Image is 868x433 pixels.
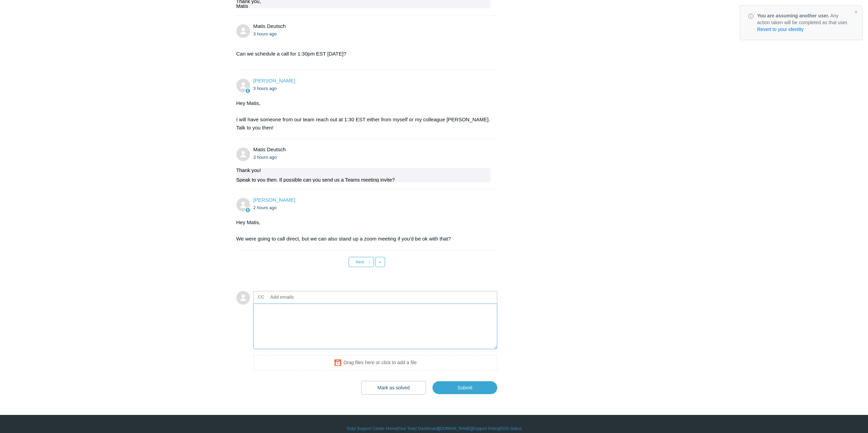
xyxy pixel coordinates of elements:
p: Can we schedule a call for 1:30pm EST [DATE]? [236,50,491,58]
time: 08/22/2025, 11:37 [253,86,277,91]
div: Speak to you then. If possible can you send us a Teams meeting invite? [236,177,491,182]
div: Close [851,7,861,17]
input: Add emails [268,292,341,302]
a: [PERSON_NAME] [253,197,295,203]
span: Next [356,260,364,264]
a: [DOMAIN_NAME] [439,426,472,432]
a: Support Policy [473,426,499,432]
textarea: Add your reply [253,304,498,350]
span: » [379,260,381,264]
span: Matis Deutsch [253,23,286,29]
div: Hey Matis, We were going to call direct, but we can also stand up a zoom meeting if you'd be ok w... [236,218,491,243]
time: 08/22/2025, 11:25 [253,31,277,36]
a: [PERSON_NAME] [253,78,295,83]
span: Matis Deutsch [253,146,286,152]
time: 08/22/2025, 11:50 [253,205,277,210]
a: Next [349,257,374,267]
a: Your Todyl Dashboard [398,426,438,432]
div: Thank you! [236,168,491,173]
a: Revert to your identity [757,27,804,32]
div: Hey Matis, I will have someone from our team reach out at 1:30 EST either from myself or my colle... [236,99,491,132]
input: Submit [432,381,497,394]
div: | | | | [236,426,632,432]
a: SGN Status [500,426,522,432]
form: Any action taken will be completed as that user. [757,13,849,33]
strong: You are assuming another user. [757,13,829,18]
span: Cody Woods [253,197,295,203]
span: Cody Woods [253,78,295,83]
a: Todyl Support Center Home [346,426,397,432]
span: › [369,260,370,264]
button: Mark as solved [361,381,426,395]
label: CC [258,292,264,302]
time: 08/22/2025, 11:39 [253,155,277,160]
